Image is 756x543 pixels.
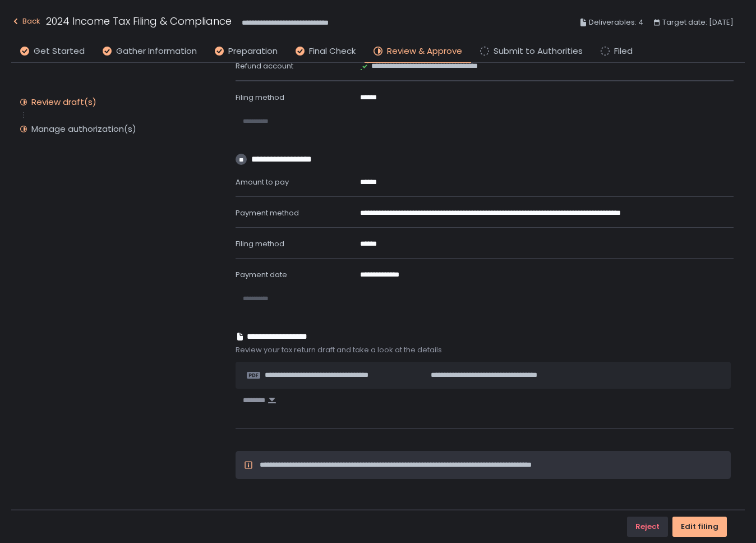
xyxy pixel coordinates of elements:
span: Filing method [236,92,284,103]
span: Gather Information [116,45,197,58]
span: Filed [614,45,633,58]
h1: 2024 Income Tax Filing & Compliance [46,13,232,29]
span: Preparation [228,45,278,58]
span: Target date: [DATE] [662,16,734,29]
div: Reject [635,522,660,532]
div: Review draft(s) [31,96,96,108]
span: Review & Approve [387,45,462,58]
button: Edit filing [672,517,727,537]
div: Back [11,15,40,28]
span: Refund account [236,61,293,71]
span: Amount to pay [236,177,289,187]
div: Manage authorization(s) [31,123,136,135]
span: Review your tax return draft and take a look at the details [236,345,734,355]
button: Back [11,13,40,32]
span: Payment date [236,269,287,280]
div: Edit filing [681,522,718,532]
span: Deliverables: 4 [589,16,643,29]
span: Filing method [236,238,284,249]
span: Payment method [236,208,299,218]
span: Final Check [309,45,356,58]
span: Get Started [34,45,85,58]
button: Reject [627,517,668,537]
span: Submit to Authorities [494,45,583,58]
